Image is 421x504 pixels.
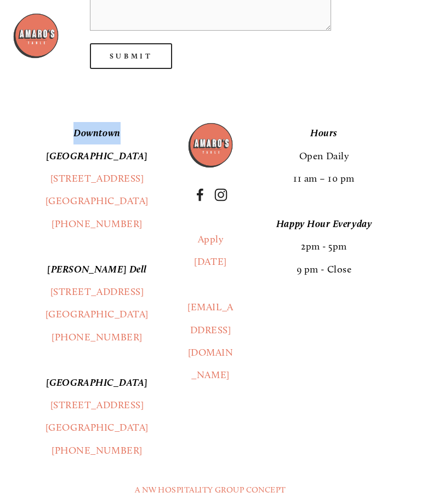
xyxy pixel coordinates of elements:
a: Facebook [194,188,207,201]
a: Apply [DATE] [194,233,226,268]
em: Downtown [GEOGRAPHIC_DATA] [46,127,148,161]
p: 2pm - 5pm 9 pm - Close [252,213,396,281]
a: [PHONE_NUMBER] [52,218,143,230]
a: Order Now [220,32,259,41]
a: [GEOGRAPHIC_DATA] [45,195,149,207]
a: Visit [266,32,282,41]
a: [PHONE_NUMBER] [52,331,143,343]
a: Gallery [289,32,314,41]
a: Instagram [214,188,227,201]
a: Careers [352,32,378,41]
a: A NW Hospitality Group Concept [135,485,286,495]
a: Reserve [321,32,346,41]
a: [STREET_ADDRESS] [50,286,144,298]
em: Happy Hour Everyday [276,218,372,230]
a: [PHONE_NUMBER] [52,444,143,456]
a: [EMAIL_ADDRESS][DOMAIN_NAME] [187,301,233,381]
a: [STREET_ADDRESS][GEOGRAPHIC_DATA] [45,399,149,433]
a: [GEOGRAPHIC_DATA] [45,308,149,320]
em: [GEOGRAPHIC_DATA] [46,376,148,389]
em: [PERSON_NAME] Dell [47,263,147,275]
img: Amaro's Table [13,13,59,59]
a: Menu [194,32,214,41]
p: Open Daily 11 am – 10 pm [252,122,396,190]
em: Hours [310,127,338,139]
a: [STREET_ADDRESS] [50,172,144,184]
img: Amaros_Logo.png [187,122,234,168]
